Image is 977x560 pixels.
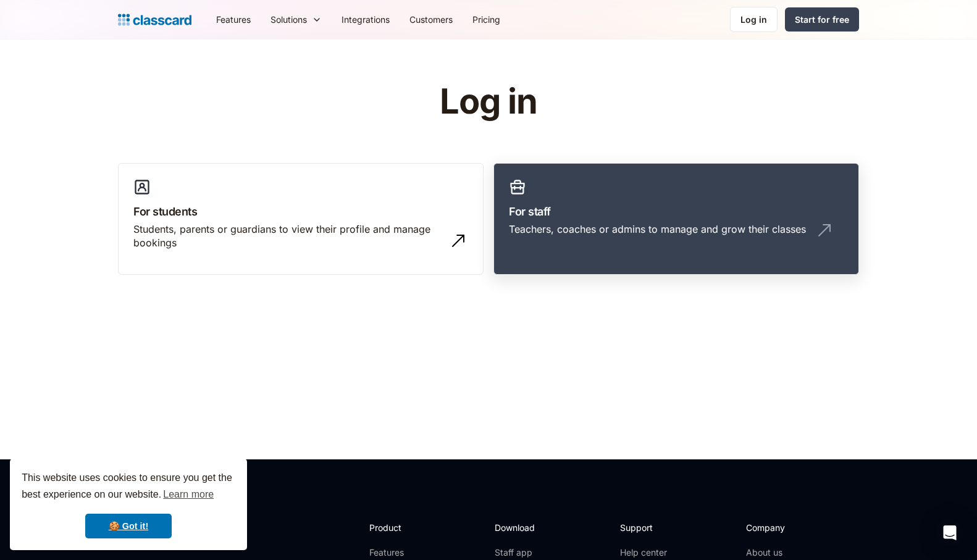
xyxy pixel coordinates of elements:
h2: Company [746,521,828,534]
a: dismiss cookie message [85,514,172,538]
h3: For students [133,203,468,220]
a: About us [746,546,828,559]
div: cookieconsent [10,459,247,550]
h3: For staff [509,203,844,220]
a: For staffTeachers, coaches or admins to manage and grow their classes [493,163,859,275]
div: Start for free [795,13,849,26]
a: Start for free [785,7,859,31]
a: Log in [730,7,778,32]
a: Features [206,6,261,33]
div: Open Intercom Messenger [935,518,965,548]
h2: Download [495,521,545,534]
div: Log in [740,13,767,26]
a: Staff app [495,546,545,559]
div: Teachers, coaches or admins to manage and grow their classes [509,222,806,236]
h2: Support [620,521,670,534]
div: Solutions [270,13,307,26]
a: Help center [620,546,670,559]
a: For studentsStudents, parents or guardians to view their profile and manage bookings [118,163,484,275]
a: Logo [118,11,191,28]
a: Customers [400,6,463,33]
div: Students, parents or guardians to view their profile and manage bookings [133,222,443,250]
a: Pricing [463,6,510,33]
div: Solutions [261,6,332,33]
a: Integrations [332,6,400,33]
span: This website uses cookies to ensure you get the best experience on our website. [22,470,235,504]
h2: Product [369,521,435,534]
h1: Log in [293,83,685,121]
a: Features [369,546,435,559]
a: learn more about cookies [161,485,216,504]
